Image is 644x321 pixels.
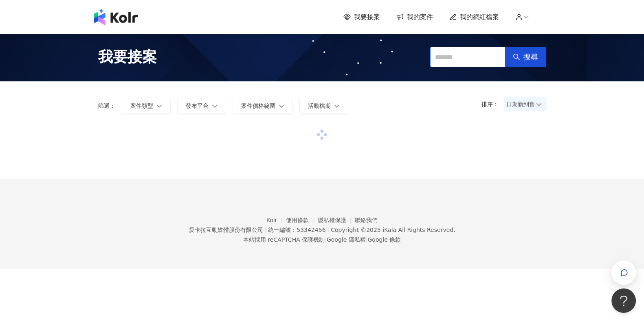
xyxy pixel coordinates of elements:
p: 篩選： [98,103,115,109]
button: 活動檔期 [299,98,348,114]
span: 我的案件 [407,13,433,22]
button: 發布平台 [177,98,226,114]
span: 我要接案 [98,47,157,67]
div: Copyright © 2025 All Rights Reserved. [331,227,455,233]
a: 聯絡我們 [355,217,378,223]
span: 案件類型 [130,103,153,109]
a: Google 條款 [367,236,401,243]
a: iKala [382,227,396,233]
p: 排序： [481,101,503,107]
div: 統一編號：53342456 [268,227,325,233]
div: 愛卡拉互動媒體股份有限公司 [189,227,263,233]
span: 活動檔期 [308,103,331,109]
button: 案件類型 [122,98,171,114]
span: | [325,236,327,243]
span: | [264,227,266,233]
a: Google 隱私權 [327,236,366,243]
span: 我的網紅檔案 [460,13,499,22]
button: 搜尋 [505,47,546,67]
iframe: Help Scout Beacon - Open [611,288,636,313]
a: 我的案件 [396,13,433,22]
a: 隱私權保護 [318,217,355,223]
img: logo [94,9,138,25]
button: 案件價格範圍 [233,98,293,114]
span: 日期新到舊 [506,98,543,110]
a: Kolr [266,217,286,223]
span: 本站採用 reCAPTCHA 保護機制 [243,235,401,245]
span: 我要接案 [354,13,380,22]
span: search [513,53,520,61]
a: 我的網紅檔案 [449,13,499,22]
span: | [327,227,329,233]
span: 發布平台 [186,103,209,109]
a: 使用條款 [286,217,318,223]
span: 搜尋 [523,52,538,61]
span: 案件價格範圍 [241,103,275,109]
span: | [366,236,368,243]
a: 我要接案 [343,13,380,22]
